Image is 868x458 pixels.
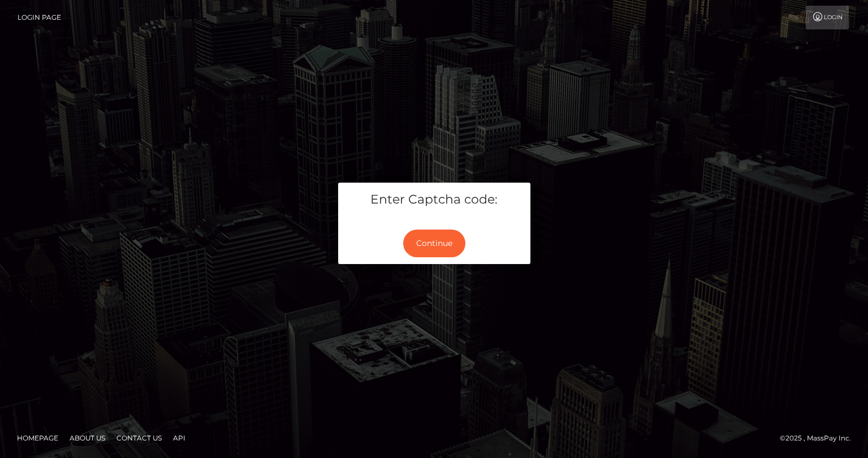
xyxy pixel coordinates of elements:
a: Login [806,6,849,29]
a: About Us [65,429,110,447]
button: Continue [403,230,465,257]
a: API [169,429,190,447]
a: Login Page [18,6,61,29]
a: Contact Us [112,429,166,447]
a: Homepage [12,429,63,447]
div: © 2025 , MassPay Inc. [780,432,860,444]
h5: Enter Captcha code: [347,191,522,209]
